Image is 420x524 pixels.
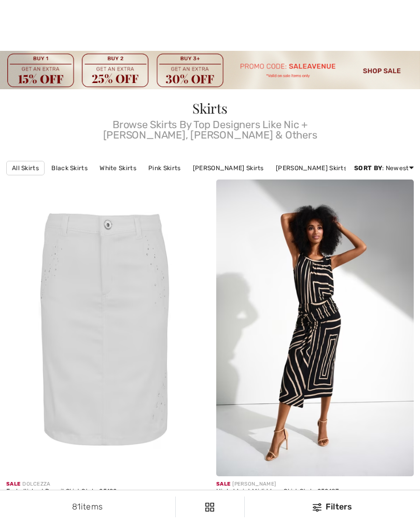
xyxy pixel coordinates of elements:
div: High-Waist Midi Wrap Skirt Style 252187 [216,488,414,495]
a: [PERSON_NAME] Skirts [188,161,269,175]
img: Embellished Pencil Skirt Style 25192. White [6,180,204,476]
img: Filters [313,503,321,512]
span: 81 [72,502,81,512]
a: [PERSON_NAME] Skirts [271,161,352,175]
div: Embellished Pencil Skirt Style 25192 [6,488,204,495]
div: Filters [251,501,414,513]
span: Sale [216,481,230,487]
span: Browse Skirts By Top Designers Like Nic + [PERSON_NAME], [PERSON_NAME] & Others [6,115,414,140]
span: Sale [6,481,20,487]
span: Skirts [192,99,228,117]
a: White Skirts [94,161,142,175]
div: [PERSON_NAME] [216,480,414,488]
a: All Skirts [6,161,45,175]
div: DOLCEZZA [6,480,204,488]
a: Black Skirts [46,161,93,175]
img: High-Waist Midi Wrap Skirt Style 252187. Black/Beige [216,180,414,476]
div: : Newest [354,163,414,173]
strong: Sort By [354,164,382,172]
img: Filters [205,503,214,512]
iframe: Opens a widget where you can find more information [353,493,410,519]
a: Pink Skirts [143,161,186,175]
